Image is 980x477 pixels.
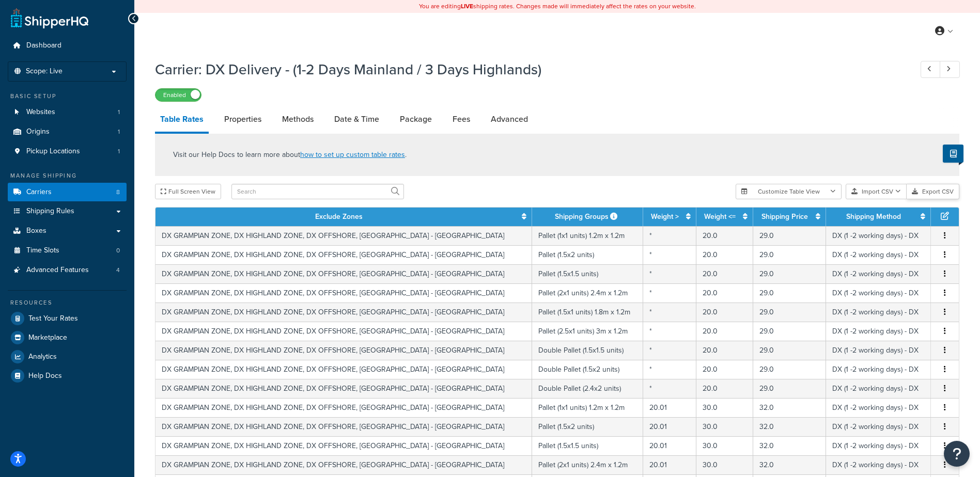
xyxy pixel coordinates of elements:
[8,241,127,260] a: Time Slots0
[532,245,643,264] td: Pallet (1.5x2 units)
[219,107,267,132] a: Properties
[155,360,532,379] td: DX GRAMPIAN ZONE, DX HIGHLAND ZONE, DX OFFSHORE, [GEOGRAPHIC_DATA] - [GEOGRAPHIC_DATA]
[532,455,643,474] td: Pallet (2x1 units) 2.4m x 1.2m
[173,149,407,161] p: Visit our Help Docs to learn more about .
[28,353,57,361] span: Analytics
[8,122,127,141] a: Origins1
[8,367,127,385] a: Help Docs
[643,455,696,474] td: 20.01
[155,245,532,264] td: DX GRAMPIAN ZONE, DX HIGHLAND ZONE, DX OFFSHORE, [GEOGRAPHIC_DATA] - [GEOGRAPHIC_DATA]
[26,227,46,235] span: Boxes
[826,303,931,322] td: DX (1 -2 working days) - DX
[696,264,753,283] td: 20.0
[532,226,643,245] td: Pallet (1x1 units) 1.2m x 1.2m
[753,379,826,398] td: 29.0
[532,208,643,226] th: Shipping Groups
[28,314,78,323] span: Test Your Rates
[329,107,384,132] a: Date & Time
[8,221,127,241] a: Boxes
[8,142,127,161] li: Pickup Locations
[155,322,532,341] td: DX GRAMPIAN ZONE, DX HIGHLAND ZONE, DX OFFSHORE, [GEOGRAPHIC_DATA] - [GEOGRAPHIC_DATA]
[643,417,696,436] td: 20.01
[8,328,127,347] a: Marketplace
[532,283,643,303] td: Pallet (2x1 units) 2.4m x 1.2m
[8,309,127,328] a: Test Your Rates
[8,183,127,202] a: Carriers8
[532,379,643,398] td: Double Pallet (2.4x2 units)
[696,245,753,264] td: 20.0
[826,322,931,341] td: DX (1 -2 working days) - DX
[826,398,931,417] td: DX (1 -2 working days) - DX
[8,171,127,180] div: Manage Shipping
[696,379,753,398] td: 20.0
[761,211,808,222] a: Shipping Price
[155,436,532,455] td: DX GRAMPIAN ZONE, DX HIGHLAND ZONE, DX OFFSHORE, [GEOGRAPHIC_DATA] - [GEOGRAPHIC_DATA]
[907,184,959,199] button: Export CSV
[28,372,62,380] span: Help Docs
[26,147,80,156] span: Pickup Locations
[532,264,643,283] td: Pallet (1.5x1.5 units)
[532,322,643,341] td: Pallet (2.5x1 units) 3m x 1.2m
[532,417,643,436] td: Pallet (1.5x2 units)
[944,441,970,467] button: Open Resource Center
[696,455,753,474] td: 30.0
[26,67,63,76] span: Scope: Live
[26,108,55,117] span: Websites
[395,107,437,132] a: Package
[921,61,941,78] a: Previous Record
[8,261,127,280] a: Advanced Features4
[447,107,475,132] a: Fees
[753,398,826,417] td: 32.0
[8,183,127,202] li: Carriers
[155,455,532,474] td: DX GRAMPIAN ZONE, DX HIGHLAND ZONE, DX OFFSHORE, [GEOGRAPHIC_DATA] - [GEOGRAPHIC_DATA]
[8,347,127,366] a: Analytics
[155,226,532,245] td: DX GRAMPIAN ZONE, DX HIGHLAND ZONE, DX OFFSHORE, [GEOGRAPHIC_DATA] - [GEOGRAPHIC_DATA]
[846,184,907,199] button: Import CSV
[696,226,753,245] td: 20.0
[155,264,532,283] td: DX GRAMPIAN ZONE, DX HIGHLAND ZONE, DX OFFSHORE, [GEOGRAPHIC_DATA] - [GEOGRAPHIC_DATA]
[26,128,50,136] span: Origins
[736,184,842,199] button: Customize Table View
[846,211,901,222] a: Shipping Method
[753,341,826,360] td: 29.0
[8,202,127,221] a: Shipping Rules
[26,41,61,50] span: Dashboard
[826,360,931,379] td: DX (1 -2 working days) - DX
[8,92,127,101] div: Basic Setup
[826,379,931,398] td: DX (1 -2 working days) - DX
[118,128,120,136] span: 1
[753,226,826,245] td: 29.0
[155,341,532,360] td: DX GRAMPIAN ZONE, DX HIGHLAND ZONE, DX OFFSHORE, [GEOGRAPHIC_DATA] - [GEOGRAPHIC_DATA]
[26,207,74,216] span: Shipping Rules
[696,322,753,341] td: 20.0
[277,107,319,132] a: Methods
[231,184,404,199] input: Search
[696,303,753,322] td: 20.0
[8,261,127,280] li: Advanced Features
[753,322,826,341] td: 29.0
[943,145,963,163] button: Show Help Docs
[753,417,826,436] td: 32.0
[8,122,127,141] li: Origins
[643,398,696,417] td: 20.01
[118,147,120,156] span: 1
[155,107,209,134] a: Table Rates
[486,107,533,132] a: Advanced
[826,417,931,436] td: DX (1 -2 working days) - DX
[8,36,127,55] a: Dashboard
[26,266,89,275] span: Advanced Features
[155,303,532,322] td: DX GRAMPIAN ZONE, DX HIGHLAND ZONE, DX OFFSHORE, [GEOGRAPHIC_DATA] - [GEOGRAPHIC_DATA]
[696,417,753,436] td: 30.0
[753,455,826,474] td: 32.0
[643,436,696,455] td: 20.01
[826,245,931,264] td: DX (1 -2 working days) - DX
[8,103,127,122] a: Websites1
[155,59,901,79] h1: Carrier: DX Delivery - (1-2 Days Mainland / 3 Days Highlands)
[26,188,52,197] span: Carriers
[753,436,826,455] td: 32.0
